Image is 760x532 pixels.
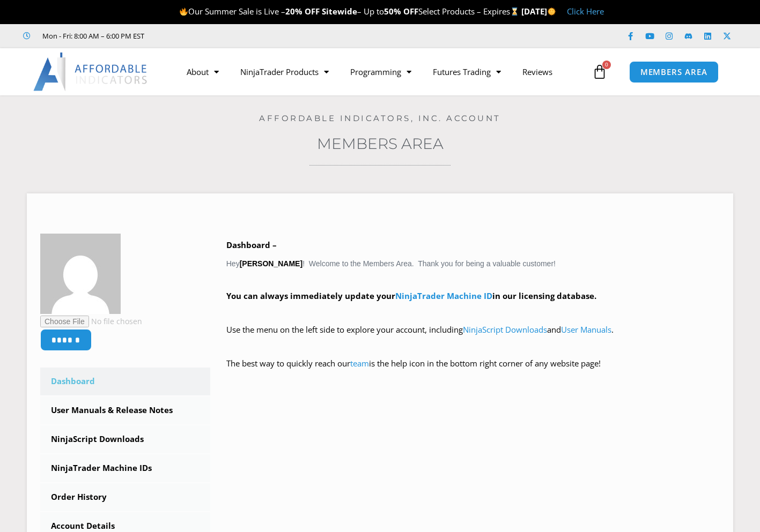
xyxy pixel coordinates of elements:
[159,31,320,41] iframe: Customer reviews powered by Trustpilot
[548,8,556,16] img: 🌞
[226,239,277,250] b: Dashboard –
[463,324,547,335] a: NinjaScript Downloads
[602,61,611,69] span: 0
[230,59,340,84] a: NinjaTrader Products
[226,238,720,386] div: Hey ! Welcome to the Members Area. Thank you for being a valuable customer!
[226,323,720,353] p: Use the menu on the left side to explore your account, including and .
[226,290,596,301] strong: You can always immediately update your in our licensing database.
[40,396,210,424] a: User Manuals & Release Notes
[322,6,357,17] strong: Sitewide
[511,8,519,16] img: ⌛
[317,134,444,153] a: Members Area
[259,113,501,123] a: Affordable Indicators, Inc. Account
[40,483,210,511] a: Order History
[40,425,210,453] a: NinjaScript Downloads
[240,259,302,268] strong: [PERSON_NAME]
[40,368,210,395] a: Dashboard
[395,290,492,301] a: NinjaTrader Machine ID
[33,53,149,91] img: LogoAI | Affordable Indicators – NinjaTrader
[40,454,210,482] a: NinjaTrader Machine IDs
[521,6,556,17] strong: [DATE]
[422,59,512,84] a: Futures Trading
[340,59,422,84] a: Programming
[512,59,563,84] a: Reviews
[40,234,121,314] img: 2d76562d21aebbc6b693786e58f2f469be4ad320cce879035f9787d9c469a1f5
[350,358,369,369] a: team
[179,6,521,17] span: Our Summer Sale is Live – – Up to Select Products – Expires
[176,59,589,84] nav: Menu
[176,59,230,84] a: About
[567,6,604,17] a: Click Here
[384,6,418,17] strong: 50% OFF
[226,356,720,386] p: The best way to quickly reach our is the help icon in the bottom right corner of any website page!
[180,8,188,16] img: 🔥
[561,324,611,335] a: User Manuals
[285,6,320,17] strong: 20% OFF
[576,56,623,87] a: 0
[640,68,707,76] span: MEMBERS AREA
[40,29,144,42] span: Mon - Fri: 8:00 AM – 6:00 PM EST
[629,61,719,83] a: MEMBERS AREA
